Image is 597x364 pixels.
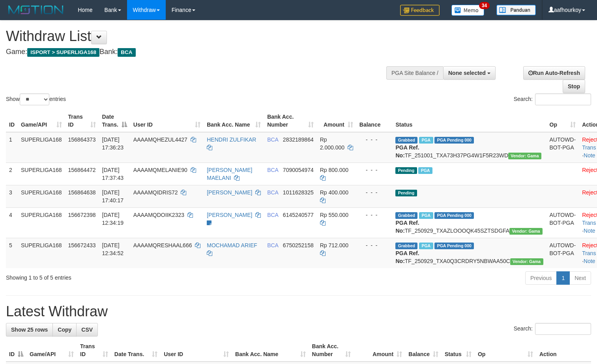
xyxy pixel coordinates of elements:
th: User ID: activate to sort column ascending [161,339,232,362]
span: Copy 7090054974 to clipboard [283,167,314,173]
span: 156672398 [68,212,96,218]
div: - - - [359,166,389,174]
label: Search: [514,93,591,105]
td: 2 [6,162,18,185]
span: Vendor URL: https://trx31.1velocity.biz [510,258,543,265]
div: Showing 1 to 5 of 5 entries [6,271,243,282]
a: Copy [52,323,77,336]
span: Copy 6750252158 to clipboard [283,242,314,248]
th: Op: activate to sort column ascending [475,339,536,362]
td: 1 [6,132,18,163]
th: Bank Acc. Number: activate to sort column ascending [309,339,354,362]
th: Trans ID: activate to sort column ascending [77,339,111,362]
span: Rp 800.000 [320,167,348,173]
label: Show entries [6,93,66,105]
span: None selected [448,70,486,76]
span: [DATE] 12:34:19 [102,212,124,226]
a: Note [584,258,595,264]
td: TF_251001_TXA73H37PG4W1F5R23WD [392,132,546,163]
div: - - - [359,136,389,144]
td: AUTOWD-BOT-PGA [546,132,579,163]
span: [DATE] 17:36:23 [102,136,124,151]
td: SUPERLIGA168 [18,185,65,207]
span: Grabbed [395,243,417,249]
td: TF_250929_TXA0Q3CRDRY5NBWAA50C [392,238,546,268]
th: Amount: activate to sort column ascending [317,110,356,132]
th: Date Trans.: activate to sort column descending [99,110,130,132]
td: AUTOWD-BOT-PGA [546,238,579,268]
span: CSV [81,327,93,333]
th: Trans ID: activate to sort column ascending [65,110,99,132]
span: BCA [267,242,278,248]
button: None selected [443,66,496,80]
a: 1 [556,271,570,285]
a: Note [584,152,595,159]
th: Action [536,339,591,362]
a: Run Auto-Refresh [523,66,585,80]
td: SUPERLIGA168 [18,162,65,185]
input: Search: [535,93,591,105]
td: SUPERLIGA168 [18,238,65,268]
span: Marked by aafsoycanthlai [419,137,433,144]
td: TF_250929_TXAZLOOOQK45SZTSDGFA [392,207,546,238]
span: PGA Pending [434,137,474,144]
td: SUPERLIGA168 [18,207,65,238]
th: Amount: activate to sort column ascending [354,339,405,362]
a: Previous [525,271,557,285]
a: CSV [76,323,98,336]
img: MOTION_logo.png [6,4,66,16]
th: Op: activate to sort column ascending [546,110,579,132]
span: Rp 550.000 [320,212,348,218]
td: SUPERLIGA168 [18,132,65,163]
th: Balance [356,110,393,132]
img: panduan.png [496,5,536,15]
span: Copy [58,327,71,333]
div: - - - [359,211,389,219]
span: Grabbed [395,212,417,219]
th: Game/API: activate to sort column ascending [26,339,77,362]
div: PGA Site Balance / [386,66,443,80]
h4: Game: Bank: [6,48,390,56]
th: Bank Acc. Name: activate to sort column ascending [204,110,264,132]
th: ID: activate to sort column descending [6,339,26,362]
th: Game/API: activate to sort column ascending [18,110,65,132]
td: 3 [6,185,18,207]
input: Search: [535,323,591,335]
span: 156864638 [68,189,96,196]
span: Rp 712.000 [320,242,348,248]
span: Marked by aafsoycanthlai [418,167,432,174]
span: Rp 400.000 [320,189,348,196]
span: Grabbed [395,137,417,144]
a: [PERSON_NAME] [207,212,252,218]
a: Show 25 rows [6,323,53,336]
span: Vendor URL: https://trx31.1velocity.biz [509,228,543,235]
span: BCA [267,212,278,218]
span: Copy 1011628325 to clipboard [283,189,314,196]
span: AAAAMQRESHAAL666 [133,242,192,248]
span: AAAAMQMELANIE90 [133,167,187,173]
h1: Latest Withdraw [6,304,591,319]
span: AAAAMQDOIIK2323 [133,212,184,218]
th: User ID: activate to sort column ascending [130,110,204,132]
span: Pending [395,167,417,174]
span: PGA Pending [434,212,474,219]
td: 5 [6,238,18,268]
td: 4 [6,207,18,238]
span: BCA [267,167,278,173]
span: Marked by aafsoycanthlai [419,212,433,219]
span: [DATE] 17:37:43 [102,167,124,181]
span: BCA [267,189,278,196]
span: Marked by aafsoycanthlai [419,243,433,249]
label: Search: [514,323,591,335]
th: ID [6,110,18,132]
a: Stop [563,80,585,93]
span: ISPORT > SUPERLIGA168 [27,48,99,57]
span: BCA [118,48,135,57]
span: 156672433 [68,242,96,248]
span: AAAAMQHEZUL4427 [133,136,187,143]
span: Pending [395,190,417,196]
img: Button%20Memo.svg [451,5,485,16]
span: BCA [267,136,278,143]
span: 34 [479,2,490,9]
select: Showentries [20,93,49,105]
